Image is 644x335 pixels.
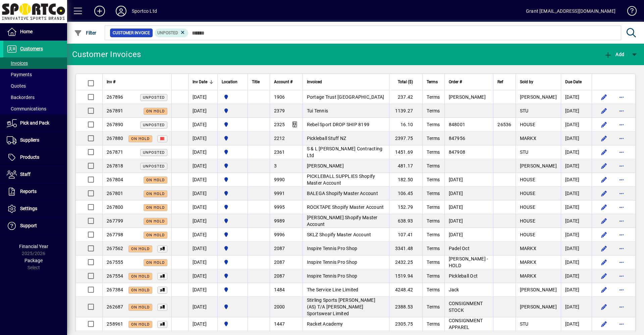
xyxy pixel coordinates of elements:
[188,200,217,214] td: [DATE]
[307,191,378,196] span: BALEGA Shopify Master Account
[561,317,592,331] td: [DATE]
[146,219,165,224] span: On hold
[616,160,627,171] button: More options
[222,78,237,86] span: Location
[146,109,165,113] span: On hold
[520,246,536,251] span: MARKX
[307,78,385,86] div: Invoiced
[561,104,592,118] td: [DATE]
[520,78,557,86] div: Sold by
[3,132,67,149] a: Suppliers
[107,232,123,237] span: 267798
[20,223,37,228] span: Support
[146,233,165,237] span: On hold
[20,46,43,51] span: Customers
[107,304,123,309] span: 262687
[449,177,463,182] span: [DATE]
[274,163,277,169] span: 3
[449,136,466,141] span: 847956
[131,137,150,141] span: On hold
[188,228,217,242] td: [DATE]
[307,297,375,316] span: Stirling Sports [PERSON_NAME] (AS) T/A [PERSON_NAME] Sportswear Limited
[188,317,217,331] td: [DATE]
[222,107,244,114] span: Sportco Ltd Warehouse
[389,159,422,173] td: 481.17
[3,218,67,234] a: Support
[24,258,43,263] span: Package
[274,136,285,141] span: 2212
[107,259,123,265] span: 267555
[188,159,217,173] td: [DATE]
[188,132,217,145] td: [DATE]
[427,218,440,224] span: Terms
[599,202,609,212] button: Edit
[107,191,123,196] span: 267801
[131,274,150,279] span: On hold
[449,204,463,210] span: [DATE]
[222,245,244,252] span: Sportco Ltd Warehouse
[307,146,383,158] span: S & L [PERSON_NAME] Contracting Ltd
[155,29,189,37] mat-chip: Customer Invoice Status: Unposted
[599,271,609,281] button: Edit
[427,287,440,292] span: Terms
[222,272,244,280] span: Sportco Ltd Warehouse
[520,218,535,224] span: HOUSE
[389,214,422,228] td: 638.93
[616,243,627,254] button: More options
[602,48,626,60] button: Add
[561,228,592,242] td: [DATE]
[389,200,422,214] td: 152.79
[449,78,489,86] div: Order #
[107,204,123,210] span: 267800
[561,242,592,255] td: [DATE]
[427,273,440,279] span: Terms
[389,269,422,283] td: 1519.94
[449,149,466,155] span: 847908
[3,69,67,80] a: Payments
[113,30,150,36] span: Customer Invoice
[520,273,536,279] span: MARKX
[561,255,592,269] td: [DATE]
[274,287,285,292] span: 1484
[131,247,150,251] span: On hold
[520,94,557,100] span: [PERSON_NAME]
[599,301,609,312] button: Edit
[427,191,440,196] span: Terms
[599,119,609,130] button: Edit
[561,145,592,159] td: [DATE]
[274,94,285,100] span: 1906
[449,94,486,100] span: [PERSON_NAME]
[616,133,627,144] button: More options
[427,94,440,100] span: Terms
[143,164,165,169] span: Unposted
[604,52,624,57] span: Add
[307,232,371,237] span: SKLZ Shopify Master Account
[252,78,260,86] span: Title
[107,149,123,155] span: 267871
[561,283,592,297] td: [DATE]
[599,243,609,254] button: Edit
[427,177,440,182] span: Terms
[131,322,150,327] span: On hold
[520,136,536,141] span: MARKX
[107,163,123,169] span: 267818
[274,232,285,237] span: 9996
[599,284,609,295] button: Edit
[389,145,422,159] td: 1451.69
[274,78,299,86] div: Account #
[222,78,244,86] div: Location
[107,108,123,113] span: 267891
[497,78,503,86] span: Ref
[3,23,67,40] a: Home
[307,78,322,86] span: Invoiced
[599,216,609,226] button: Edit
[20,29,33,34] span: Home
[616,147,627,157] button: More options
[188,118,217,132] td: [DATE]
[188,214,217,228] td: [DATE]
[616,188,627,199] button: More options
[389,118,422,132] td: 16.10
[188,187,217,200] td: [DATE]
[307,273,358,279] span: Inspire Tennis Pro Shop
[3,200,67,217] a: Settings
